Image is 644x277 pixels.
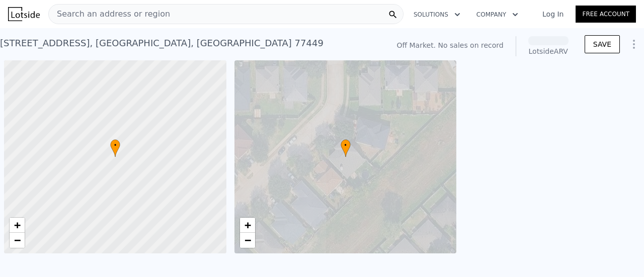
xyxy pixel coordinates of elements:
[49,8,170,20] span: Search an address or region
[468,6,526,24] button: Company
[624,34,644,54] button: Show Options
[8,7,40,21] img: Lotside
[341,141,351,150] span: •
[530,9,576,19] a: Log In
[10,218,25,233] a: Zoom in
[10,233,25,248] a: Zoom out
[110,141,120,150] span: •
[576,6,636,23] a: Free Account
[406,6,468,24] button: Solutions
[244,234,251,246] span: −
[14,234,21,246] span: −
[14,219,21,231] span: +
[110,139,120,157] div: •
[528,46,569,56] div: Lotside ARV
[244,219,251,231] span: +
[240,218,255,233] a: Zoom in
[396,40,503,50] div: Off Market. No sales on record
[341,139,351,157] div: •
[585,35,620,53] button: SAVE
[240,233,255,248] a: Zoom out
